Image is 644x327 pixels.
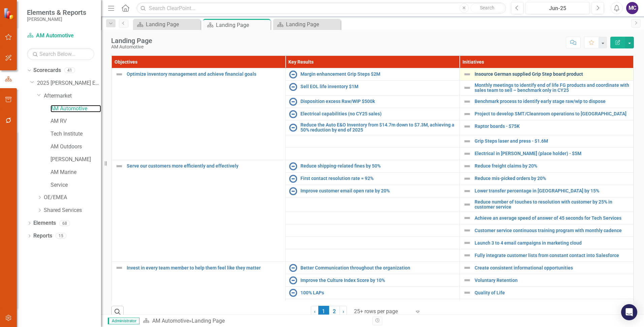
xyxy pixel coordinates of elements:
[621,304,637,320] div: Open Intercom Messenger
[135,20,199,29] a: Landing Page
[300,111,456,116] a: Electrical capabilities (no CY25 sales)
[463,201,471,209] img: Not Defined
[463,214,471,222] img: Not Defined
[286,262,459,274] td: Double-Click to Edit Right Click for Context Menu
[216,21,269,29] div: Landing Page
[463,122,471,131] img: Not Defined
[459,81,633,96] td: Double-Click to Edit Right Click for Context Menu
[289,187,297,195] img: Not Started
[471,3,504,13] button: Search
[44,92,101,100] a: Aftermarket
[463,251,471,259] img: Not Defined
[289,83,297,91] img: Not Started
[286,185,459,197] td: Double-Click to Edit Right Click for Context Menu
[289,162,297,170] img: Not Started
[127,72,282,77] a: Optimize inventory management and achieve financial goals
[459,108,633,120] td: Double-Click to Edit Right Click for Context Menu
[475,151,630,156] a: Electrical in [PERSON_NAME] (place holder)​ - $5M
[475,241,630,246] a: Launch 3 to 4 email campaigns in marketing cloud
[286,299,459,312] td: Double-Click to Edit Right Click for Context Menu
[343,308,344,315] span: ›
[459,160,633,172] td: Double-Click to Edit Right Click for Context Menu
[286,120,459,135] td: Double-Click to Edit Right Click for Context Menu
[286,68,459,81] td: Double-Click to Edit Right Click for Context Menu
[56,233,66,239] div: 15
[463,98,471,106] img: Not Defined
[115,70,123,78] img: Not Defined
[329,306,340,317] a: 2
[27,8,86,16] span: Elements & Reports
[459,172,633,185] td: Double-Click to Edit Right Click for Context Menu
[475,124,630,129] a: Raptor boards - $75K
[459,185,633,197] td: Double-Click to Edit Right Click for Context Menu
[51,181,101,189] a: Service
[64,68,75,73] div: 41
[463,276,471,284] img: Not Defined
[44,194,101,202] a: OE/EMEA
[525,2,590,14] button: Jun-25
[475,111,630,116] a: Project to develop SMT/Cleanroom operations to [GEOGRAPHIC_DATA]
[300,163,456,169] a: Reduce shipping-related fines by 50%
[475,265,630,270] a: Create consistent informational opportunities
[475,72,630,77] a: Insource German supplied Grip Step board product
[51,143,101,151] a: AM Outdoors
[475,139,630,144] a: Grip Steps laser and press - $1.6M
[463,289,471,297] img: Not Defined
[51,117,101,125] a: AM RV
[475,199,630,210] a: Reduce number of touches to resolution with customer by 25% in customer service
[475,290,630,295] a: Quality of Life
[286,108,459,120] td: Double-Click to Edit Right Click for Context Menu
[475,216,630,221] a: Achieve an average speed of answer of 45 seconds for Tech Services
[286,20,339,29] div: Landing Page
[59,220,70,226] div: 68
[289,276,297,284] img: Not Started
[480,5,494,10] span: Search
[27,32,94,40] a: AM Automotive
[475,176,630,181] a: Reduce mis-picked orders by 20%
[459,147,633,160] td: Double-Click to Edit Right Click for Context Menu
[115,162,123,170] img: Not Defined
[463,187,471,195] img: Not Defined
[463,264,471,272] img: Not Defined
[289,98,297,106] img: Not Started
[111,44,152,49] div: AM Automotive
[127,163,282,169] a: Serve our customers more efficiently and effectively
[27,48,94,60] input: Search Below...
[459,224,633,237] td: Double-Click to Edit Right Click for Context Menu
[3,8,15,20] img: ClearPoint Strategy
[289,175,297,183] img: Not Started
[300,188,456,193] a: Improve customer email open rate by 20%
[528,4,587,12] div: Jun-25
[286,274,459,287] td: Double-Click to Edit Right Click for Context Menu
[112,68,286,160] td: Double-Click to Edit Right Click for Context Menu
[44,207,101,214] a: Shared Services
[286,172,459,185] td: Double-Click to Edit Right Click for Context Menu
[300,176,456,181] a: First contact resolution rate = 92%
[475,163,630,169] a: Reduce freight claims by 20%
[300,122,456,133] a: Reduce the Auto E&O Inventory from $14.7m down to $7.3M, achieving a 50% reduction by end of 2025
[27,16,86,22] small: [PERSON_NAME]
[289,289,297,297] img: Not Started
[463,162,471,170] img: Not Defined
[626,2,638,14] div: MC
[51,156,101,163] a: [PERSON_NAME]
[51,130,101,138] a: Tech Institute
[475,188,630,193] a: Lower transfer percentage in [GEOGRAPHIC_DATA] by 15%
[459,95,633,108] td: Double-Click to Edit Right Click for Context Menu
[318,306,329,317] span: 1
[300,72,456,77] a: Margin enhancement Grip Steps $2M
[463,110,471,118] img: Not Defined
[111,37,152,44] div: Landing Page
[475,83,630,93] a: Monthly meetings to identify end of life FG products and coordinate with sales team to sell – ben...
[143,317,367,325] div: »
[463,239,471,247] img: Not Defined
[459,197,633,212] td: Double-Click to Edit Right Click for Context Menu
[459,120,633,135] td: Double-Click to Edit Right Click for Context Menu
[289,123,297,132] img: Not Started
[300,84,456,89] a: Sell EOL life inventory $1M
[286,95,459,108] td: Double-Click to Edit Right Click for Context Menu
[463,70,471,78] img: Not Defined
[459,287,633,299] td: Double-Click to Edit Right Click for Context Menu
[146,20,199,29] div: Landing Page
[459,68,633,81] td: Double-Click to Edit Right Click for Context Menu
